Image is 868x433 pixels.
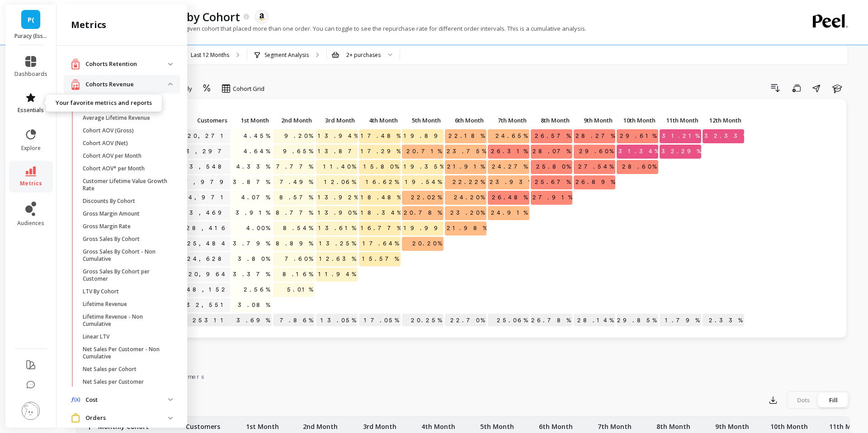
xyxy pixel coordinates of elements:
span: 22.22% [451,175,486,189]
img: profile picture [22,402,40,420]
span: 26.89% [574,175,617,189]
p: Lifetime Revenue [83,301,127,308]
span: 13.87% [316,145,363,158]
div: Fill [818,393,848,407]
span: 3.08% [236,298,272,312]
img: down caret icon [168,398,173,401]
span: 4.64% [242,145,272,158]
p: Gross Sales By Cohort - Non Cumulative [83,248,169,263]
span: 19.35% [402,160,446,174]
span: 26.48% [490,191,529,204]
span: 3rd Month [318,117,355,124]
span: 9th Month [576,117,613,124]
span: 28.27% [574,129,617,143]
div: Toggle SortBy [273,114,316,128]
a: 28,416 [184,221,230,235]
span: 25.67% [533,175,572,189]
p: 11th Month [660,114,701,127]
p: 10th Month [770,417,808,431]
p: 7th Month [488,114,529,127]
p: 31.79% [660,314,701,327]
p: Cohort AOV (Net) [83,140,128,147]
p: 6th Month [539,417,573,431]
a: 32,551 [184,298,230,312]
span: 12th Month [704,117,741,124]
div: Toggle SortBy [573,114,616,128]
span: 3.79% [231,237,272,250]
span: explore [21,145,41,152]
p: Lifetime Revenue - Non Cumulative [83,313,169,328]
span: 15.80% [362,160,401,174]
span: 2nd Month [275,117,312,124]
p: Cohort AOV* per Month [83,165,145,172]
div: Toggle SortBy [401,114,444,128]
p: 7.86% [273,314,315,327]
span: 17.64% [361,237,401,250]
p: Customer Lifetime Value Growth Rate [83,178,169,192]
span: 24.65% [494,129,529,143]
span: 8.16% [281,268,315,281]
span: 5.01% [285,283,315,297]
span: 21.91% [445,160,486,174]
span: 27.91% [531,191,574,204]
p: 20.25% [402,314,443,327]
p: 6th Month [445,114,486,127]
p: Net Sales per Customer [83,378,144,386]
span: audiences [17,220,44,227]
span: 2.56% [242,283,272,297]
p: 1st Month [230,114,272,127]
span: 9.20% [283,129,315,143]
div: Toggle SortBy [175,114,218,128]
p: Gross Sales By Cohort [83,235,140,243]
span: 31.34% [617,145,660,158]
span: 23.93% [488,175,534,189]
p: 9th Month [715,417,749,431]
span: 23.75% [445,145,488,158]
span: metrics [20,180,42,187]
span: 8.54% [281,221,315,235]
p: 25311 [176,314,230,327]
p: 29.85% [617,314,658,327]
span: 4.00% [245,221,272,235]
span: 22.02% [409,191,443,204]
span: 7.60% [283,252,315,266]
a: 23,548 [182,160,230,174]
div: Toggle SortBy [230,114,273,128]
span: 13.25% [317,237,358,250]
span: 20.78% [402,206,443,220]
p: 3.69% [230,314,272,327]
span: 13.90% [316,206,359,220]
span: 8th Month [533,117,570,124]
p: Net Sales Per Customer - Non Cumulative [83,346,169,360]
div: Toggle SortBy [659,114,702,128]
p: Linear LTV [83,333,109,340]
p: 22.70% [445,314,486,327]
span: 7th Month [490,117,527,124]
img: navigation item icon [71,397,80,403]
p: 28.14% [574,314,615,327]
span: P( [28,14,34,25]
p: 13.05% [316,314,358,327]
img: down caret icon [168,83,173,85]
span: 19.89% [402,129,449,143]
a: 25,484 [185,237,230,250]
span: Customers [178,117,227,124]
span: 20.71% [405,145,443,158]
span: 8.77% [274,206,315,220]
p: Average LTV per Customer [83,102,152,109]
p: 2nd Month [273,114,315,127]
div: Toggle SortBy [487,114,530,128]
p: 3rd Month [363,417,396,431]
p: LTV By Cohort [83,288,119,295]
p: Gross Sales By Cohort per Customer [83,268,169,282]
span: 31.21% [660,129,701,143]
div: Toggle SortBy [616,114,659,128]
a: 20,271 [186,129,230,143]
span: 28.60% [620,160,658,174]
span: 5th Month [404,117,441,124]
span: 21.98% [445,221,489,235]
span: 20.20% [410,237,443,250]
p: 11th Month [829,417,867,431]
p: Customers [186,417,220,431]
a: 23,297 [178,145,230,158]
